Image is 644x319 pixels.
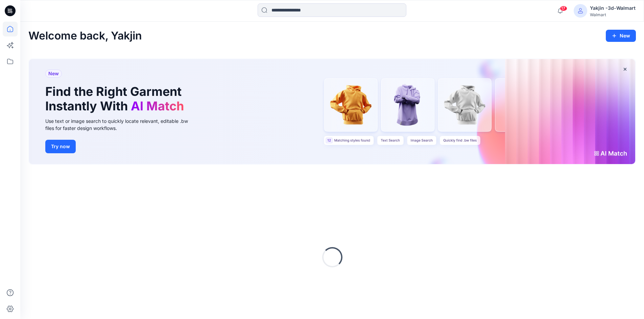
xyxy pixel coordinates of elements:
span: New [48,70,59,78]
span: 17 [560,6,567,11]
svg: avatar [578,8,583,14]
div: Use text or image search to quickly locate relevant, editable .bw files for faster design workflows. [45,117,197,132]
span: AI Match [131,99,184,113]
div: Walmart [590,12,636,17]
h1: Find the Right Garment Instantly With [45,84,187,113]
button: Try now [45,140,76,153]
button: New [606,30,636,42]
h2: Welcome back, Yakjin [28,30,142,42]
div: Yakjin -3d-Walmart [590,4,636,12]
